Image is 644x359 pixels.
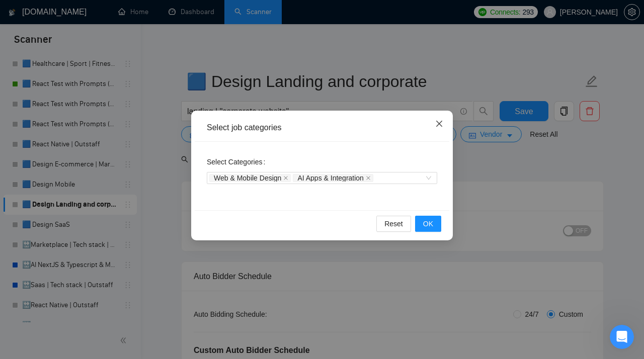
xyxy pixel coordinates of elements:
div: Select job categories [207,122,437,133]
span: Web & Mobile Design [209,174,291,182]
span: Reset [384,218,403,229]
span: OK [423,218,433,229]
button: Reset [376,216,411,232]
label: Select Categories [207,154,269,170]
span: close [366,175,371,181]
span: close [283,175,288,181]
button: Close [426,111,453,138]
span: AI Apps & Integration [293,174,373,182]
span: AI Apps & Integration [297,174,364,182]
span: close [435,120,443,128]
iframe: Intercom live chat [610,325,634,349]
button: OK [415,216,441,232]
span: Web & Mobile Design [214,174,281,182]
